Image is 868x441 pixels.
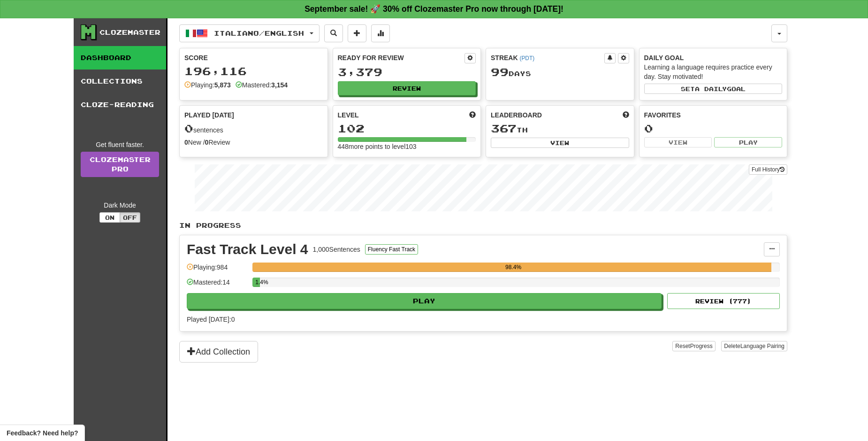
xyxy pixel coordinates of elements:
[749,164,787,175] button: Full History
[491,138,629,148] button: View
[205,139,209,146] strong: 0
[695,85,727,92] span: a daily
[214,81,231,89] strong: 5,873
[187,278,248,293] div: Mastered: 14
[255,263,771,272] div: 98.4%
[74,93,166,116] a: Cloze-Reading
[623,110,629,120] span: This week in points, UTC
[690,343,713,349] span: Progress
[491,65,509,78] span: 99
[348,24,366,42] button: Add sentence to collection
[313,245,360,254] div: 1,000 Sentences
[271,81,288,89] strong: 3,154
[179,221,787,230] p: In Progress
[184,53,323,62] div: Score
[99,28,160,37] div: Clozemaster
[491,123,629,135] div: th
[187,293,662,309] button: Play
[338,110,359,120] span: Level
[491,53,604,62] div: Streak
[338,53,465,62] div: Ready for Review
[365,244,418,255] button: Fluency Fast Track
[338,66,476,78] div: 3,379
[491,66,629,78] div: Day s
[371,24,390,42] button: More stats
[338,81,476,95] button: Review
[236,80,288,90] div: Mastered:
[187,316,235,323] span: Played [DATE]: 0
[519,55,534,62] a: (PDT)
[714,137,782,147] button: Play
[667,293,780,309] button: Review (777)
[644,110,783,120] div: Favorites
[184,122,193,135] span: 0
[184,139,188,146] strong: 0
[305,4,563,14] strong: September sale! 🚀 30% off Clozemaster Pro now through [DATE]!
[644,137,712,147] button: View
[491,122,517,135] span: 367
[179,341,258,363] button: Add Collection
[179,24,320,42] button: Italiano/English
[644,53,783,62] div: Daily Goal
[255,278,259,287] div: 1.4%
[644,123,783,134] div: 0
[74,46,166,70] a: Dashboard
[338,123,476,134] div: 102
[184,110,234,120] span: Played [DATE]
[644,84,783,94] button: Seta dailygoal
[184,138,323,147] div: New / Review
[81,140,159,149] div: Get fluent faster.
[324,24,343,42] button: Search sentences
[120,212,140,223] button: Off
[7,428,78,438] span: Open feedback widget
[184,65,323,77] div: 196,116
[184,123,323,135] div: sentences
[99,212,120,223] button: On
[672,341,715,351] button: ResetProgress
[184,80,231,90] div: Playing:
[721,341,787,351] button: DeleteLanguage Pairing
[469,110,476,120] span: Score more points to level up
[74,70,166,93] a: Collections
[81,201,159,210] div: Dark Mode
[644,62,783,81] div: Learning a language requires practice every day. Stay motivated!
[81,152,159,177] a: ClozemasterPro
[187,263,248,278] div: Playing: 984
[740,343,784,349] span: Language Pairing
[338,142,476,151] div: 448 more points to level 103
[187,242,308,256] div: Fast Track Level 4
[491,110,542,120] span: Leaderboard
[214,29,304,37] span: Italiano / English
